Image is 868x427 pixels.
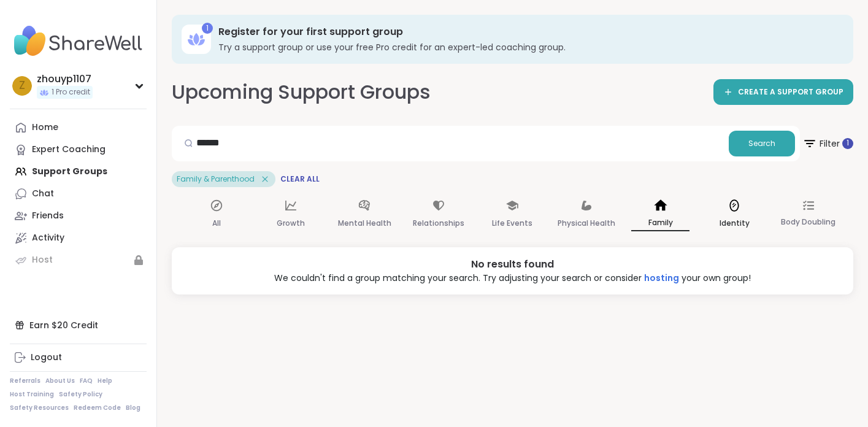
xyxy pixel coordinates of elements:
div: We couldn't find a group matching your search. Try adjusting your search or consider your own group! [182,272,843,285]
a: hosting [644,272,679,284]
span: 1 [847,138,849,148]
p: All [212,216,221,231]
h3: Register for your first support group [218,25,836,39]
a: About Us [45,377,75,385]
button: Search [729,131,795,156]
p: Relationships [413,216,464,231]
div: No results found [182,257,843,272]
p: Mental Health [338,216,391,231]
a: Activity [10,227,147,249]
p: Identity [720,216,750,231]
p: Life Events [492,216,532,231]
h3: Try a support group or use your free Pro credit for an expert-led coaching group. [218,41,836,53]
div: Home [32,121,58,134]
a: Host Training [10,390,54,399]
span: 1 Pro credit [52,87,90,98]
a: Logout [10,347,147,369]
a: CREATE A SUPPORT GROUP [713,79,853,105]
a: Host [10,249,147,271]
button: Filter 1 [802,126,853,161]
a: Friends [10,205,147,227]
span: Filter [802,129,853,158]
span: Clear All [280,174,320,184]
div: Expert Coaching [32,144,106,156]
div: 1 [202,23,213,34]
a: Help [98,377,112,385]
a: Safety Resources [10,404,69,412]
span: z [19,78,25,94]
img: ShareWell Nav Logo [10,20,147,63]
a: Referrals [10,377,40,385]
p: Growth [277,216,305,231]
span: Search [748,138,775,149]
span: CREATE A SUPPORT GROUP [738,87,843,98]
a: Redeem Code [74,404,121,412]
a: Chat [10,183,147,205]
div: Friends [32,210,64,222]
h2: Upcoming Support Groups [172,79,431,106]
div: Chat [32,188,54,200]
div: Host [32,254,53,266]
a: Expert Coaching [10,139,147,161]
div: zhouyp1107 [37,72,93,86]
a: Blog [126,404,140,412]
span: Family & Parenthood [177,174,255,184]
div: Activity [32,232,64,244]
p: Family [631,215,689,231]
p: Body Doubling [781,215,835,229]
div: Earn $20 Credit [10,314,147,336]
a: Safety Policy [59,390,102,399]
a: FAQ [80,377,93,385]
a: Home [10,117,147,139]
div: Logout [31,352,62,364]
p: Physical Health [558,216,615,231]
